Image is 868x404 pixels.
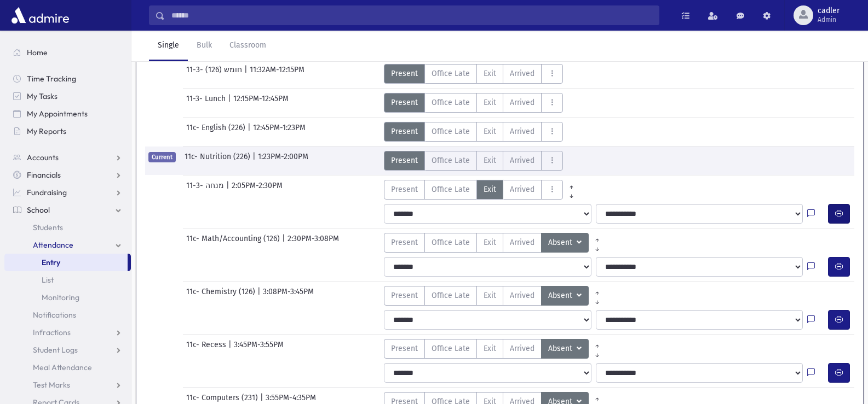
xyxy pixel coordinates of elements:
[384,180,580,200] div: AttTypes
[484,184,496,195] span: Exit
[186,64,244,84] span: 11-3- חומש (126)
[391,68,418,79] span: Present
[484,126,496,137] span: Exit
[548,343,574,355] span: Absent
[384,122,563,142] div: AttTypes
[234,339,284,359] span: 3:45PM-3:55PM
[4,44,131,61] a: Home
[27,74,76,84] span: Time Tracking
[248,122,253,142] span: |
[432,126,470,137] span: Office Late
[27,91,58,101] span: My Tasks
[484,290,496,301] span: Exit
[510,290,534,301] span: Arrived
[232,180,283,200] span: 2:05PM-2:30PM
[33,380,70,390] span: Test Marks
[263,286,314,306] span: 3:08PM-3:45PM
[484,343,496,354] span: Exit
[484,237,496,248] span: Exit
[27,126,66,136] span: My Reports
[4,236,131,254] a: Attendance
[4,376,131,394] a: Test Marks
[391,97,418,108] span: Present
[384,233,606,253] div: AttTypes
[27,205,50,215] span: School
[42,257,60,267] span: Entry
[391,290,418,301] span: Present
[4,289,131,306] a: Monitoring
[391,155,418,166] span: Present
[432,343,470,354] span: Office Late
[233,93,289,113] span: 12:15PM-12:45PM
[257,286,263,306] span: |
[4,122,131,140] a: My Reports
[541,339,589,359] button: Absent
[384,64,563,84] div: AttTypes
[4,87,131,105] a: My Tasks
[186,286,257,306] span: 11c- Chemistry (126)
[541,233,589,253] button: Absent
[484,68,496,79] span: Exit
[228,339,234,359] span: |
[541,286,589,306] button: Absent
[432,97,470,108] span: Office Late
[185,151,252,171] span: 11c- Nutrition (226)
[4,219,131,236] a: Students
[510,343,534,354] span: Arrived
[149,31,188,61] a: Single
[186,122,248,142] span: 11c- English (226)
[432,290,470,301] span: Office Late
[4,201,131,219] a: School
[548,237,574,249] span: Absent
[4,324,131,341] a: Infractions
[221,31,275,61] a: Classroom
[186,233,282,253] span: 11c- Math/Accounting (126)
[33,327,71,337] span: Infractions
[391,184,418,195] span: Present
[432,237,470,248] span: Office Late
[510,155,534,166] span: Arrived
[432,68,470,79] span: Office Late
[432,155,470,166] span: Office Late
[4,271,131,289] a: List
[148,152,176,162] span: Current
[818,7,840,15] span: cadler
[258,151,308,171] span: 1:23PM-2:00PM
[4,70,131,87] a: Time Tracking
[510,97,534,108] span: Arrived
[282,233,288,253] span: |
[186,93,228,113] span: 11-3- Lunch
[27,170,61,180] span: Financials
[510,237,534,248] span: Arrived
[384,339,606,359] div: AttTypes
[510,68,534,79] span: Arrived
[4,166,131,184] a: Financials
[432,184,470,195] span: Office Late
[33,310,76,320] span: Notifications
[391,237,418,248] span: Present
[228,93,233,113] span: |
[384,93,563,113] div: AttTypes
[27,48,48,57] span: Home
[186,180,226,200] span: 11-3- מנחה
[252,151,258,171] span: |
[484,155,496,166] span: Exit
[165,5,659,25] input: Search
[391,343,418,354] span: Present
[288,233,339,253] span: 2:30PM-3:08PM
[9,4,72,26] img: AdmirePro
[27,153,59,162] span: Accounts
[42,292,79,302] span: Monitoring
[818,15,840,24] span: Admin
[186,339,228,359] span: 11c- Recess
[384,151,563,171] div: AttTypes
[4,184,131,201] a: Fundraising
[4,341,131,359] a: Student Logs
[253,122,306,142] span: 12:45PM-1:23PM
[510,126,534,137] span: Arrived
[4,359,131,376] a: Meal Attendance
[391,126,418,137] span: Present
[188,31,221,61] a: Bulk
[33,345,78,355] span: Student Logs
[4,306,131,324] a: Notifications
